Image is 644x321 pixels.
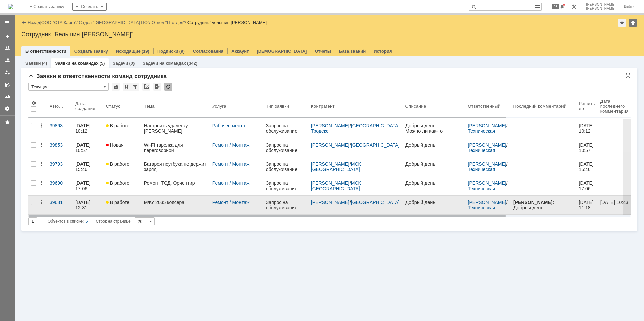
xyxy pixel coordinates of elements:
[2,67,13,78] a: Мои заявки
[311,180,362,191] a: МСК [GEOGRAPHIC_DATA]
[468,167,497,177] a: Техническая поддержка
[468,128,497,139] a: Техническая поддержка
[315,49,331,54] a: Отчеты
[41,162,42,167] span: .
[39,161,44,167] div: Действия
[39,180,44,186] div: Действия
[73,93,103,119] th: Дата создания
[103,196,141,214] a: В работе
[47,196,73,214] a: 39681
[72,3,107,11] div: Создать
[576,157,598,176] a: [DATE] 15:46
[39,123,44,128] div: Действия
[73,157,103,176] a: [DATE] 15:46
[41,108,42,113] span: .
[45,108,50,113] span: @
[141,138,210,157] a: Wi-FI тарелка для переговорной
[50,142,70,148] div: 39853
[579,142,595,153] span: [DATE] 10:57
[266,200,306,210] div: Запрос на обслуживание
[18,141,31,146] span: cargo
[45,162,50,167] span: @
[311,123,401,134] a: [GEOGRAPHIC_DATA] Тродекс
[44,277,47,283] a: 4
[263,157,308,176] a: Запрос на обслуживание
[31,141,36,146] span: .ru
[106,180,129,186] span: В работе
[579,123,595,134] span: [DATE] 10:12
[41,87,42,92] span: .
[468,148,497,158] a: Техническая поддержка
[266,142,306,153] div: Запрос на обслуживание
[266,180,306,191] div: Запрос на обслуживание
[75,123,92,134] div: [DATE] 10:12
[7,204,59,264] span: Ваша заявка решена. Оцените качество решения заявки, нажав на соответствующую кнопку (после выста...
[311,123,400,134] div: /
[49,77,53,83] span: ru
[2,91,13,102] a: Отчеты
[570,3,578,11] a: Перейти в интерфейс администратора
[143,61,186,66] a: Задачи на командах
[10,277,13,283] span: 1
[311,180,350,186] a: [PERSON_NAME]
[263,138,308,157] a: Запрос на обслуживание
[308,93,402,119] th: Контрагент
[50,123,70,128] div: 39863
[351,142,400,148] a: [GEOGRAPHIC_DATA]
[618,19,626,27] div: Добавить в избранное
[10,167,11,172] span: .
[311,161,362,172] a: МСК [GEOGRAPHIC_DATA]
[231,49,249,54] a: Аккаунт
[513,104,567,109] div: Последний комментарий
[144,161,207,172] div: Батарея ноутбука не держит заряд
[2,103,13,114] a: Настройки
[141,196,210,214] a: МФУ 2035 коясера
[42,108,45,113] span: A
[103,93,141,119] th: Статус
[263,93,308,119] th: Тип заявки
[600,200,628,205] div: [DATE] 10:43
[586,7,616,11] span: [PERSON_NAME]
[263,119,308,138] a: Запрос на обслуживание
[468,161,506,167] a: [PERSON_NAME]
[212,161,249,167] a: Ремонт / Монтаж
[50,180,70,186] div: 39690
[405,104,427,109] div: Описание
[311,123,350,128] a: [PERSON_NAME]
[576,196,598,214] a: [DATE] 11:18
[266,104,290,109] div: Тип заявки
[266,161,306,172] div: Запрос на обслуживание
[598,196,637,214] a: [DATE] 10:43
[7,291,49,303] a: [PERSON_NAME] заявка не решена
[152,20,187,25] div: /
[629,19,637,27] div: Изменить домашнюю страницу
[2,79,13,90] a: Мои согласования
[579,101,595,111] div: Решить до
[25,61,41,66] a: Заявки
[576,119,598,138] a: [DATE] 10:12
[75,161,92,172] div: [DATE] 15:46
[50,161,70,167] div: 39793
[164,83,172,91] div: Обновлять список
[50,200,70,205] div: 39681
[263,176,308,195] a: Запрос на обслуживание
[576,138,598,157] a: [DATE] 10:57
[57,21,60,27] span: fi
[75,101,95,111] div: Дата создания
[311,200,350,205] a: [PERSON_NAME]
[144,142,207,153] div: Wi-FI тарелка для переговорной
[25,49,66,54] a: В ответственности
[41,20,77,25] a: ООО "СТА Карго"
[40,20,41,25] div: |
[48,219,84,224] span: Объектов в списке:
[106,200,129,205] span: В работе
[144,104,155,109] div: Тема
[129,61,135,66] div: (0)
[123,83,131,91] div: Сортировка...
[187,61,197,66] div: (342)
[47,176,73,195] a: 39690
[210,93,263,119] th: Услуга
[144,200,207,205] div: МФУ 2035 коясера
[552,4,559,9] span: 93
